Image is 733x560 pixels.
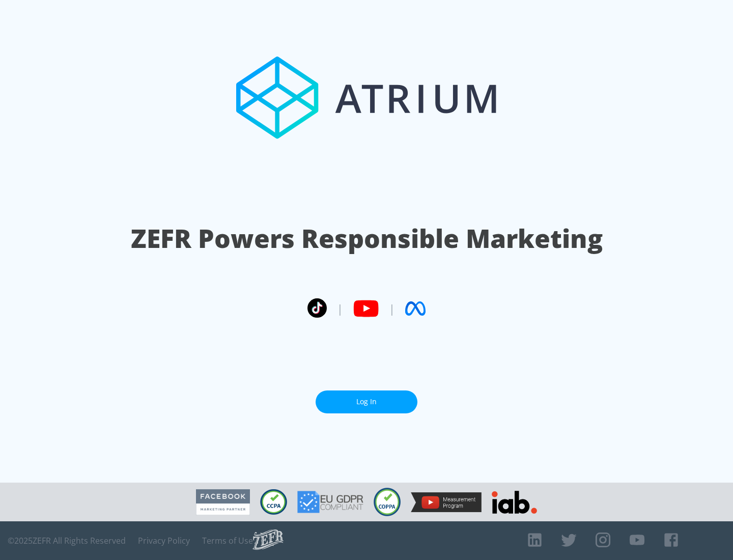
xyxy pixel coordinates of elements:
a: Terms of Use [202,536,253,546]
img: GDPR Compliant [297,491,363,513]
span: © 2025 ZEFR All Rights Reserved [8,536,126,546]
h1: ZEFR Powers Responsible Marketing [131,221,603,256]
img: CCPA Compliant [260,489,287,515]
img: IAB [492,491,537,514]
img: Facebook Marketing Partner [196,489,250,515]
img: COPPA Compliant [374,488,401,516]
img: YouTube Measurement Program [411,492,482,512]
a: Log In [316,390,417,413]
span: | [337,301,343,316]
a: Privacy Policy [138,536,190,546]
span: | [389,301,395,316]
